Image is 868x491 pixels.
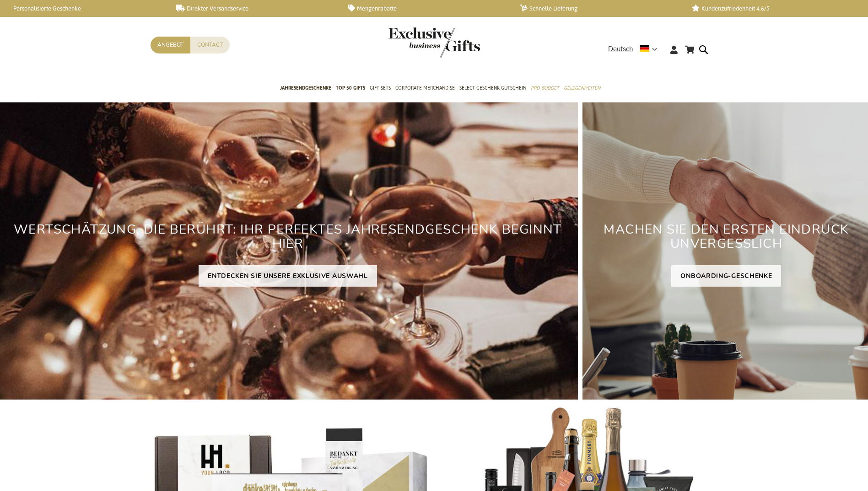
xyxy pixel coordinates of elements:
span: Gift Sets [370,83,391,93]
span: Select Geschenk Gutschein [459,83,526,93]
a: ENTDECKEN SIE UNSERE EXKLUSIVE AUSWAHL [199,265,377,287]
a: Mengenrabatte [348,5,505,12]
span: TOP 50 Gifts [336,83,365,93]
img: Exclusive Business gifts logo [388,27,480,58]
span: Pro Budget [531,83,559,93]
span: Jahresendgeschenke [280,83,331,93]
a: Kundenzufriedenheit 4,6/5 [692,5,849,12]
a: Personalisierte Geschenke [5,5,162,12]
span: Deutsch [608,44,633,54]
span: Corporate Merchandise [395,83,455,93]
span: Gelegenheiten [564,83,600,93]
div: Deutsch [608,44,663,54]
a: Schnelle Lieferung [520,5,677,12]
a: Direkter Versandservice [176,5,333,12]
a: Contact [190,37,230,53]
a: Angebot [151,37,190,53]
a: store logo [388,27,434,58]
a: ONBOARDING-GESCHENKE [671,265,781,287]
